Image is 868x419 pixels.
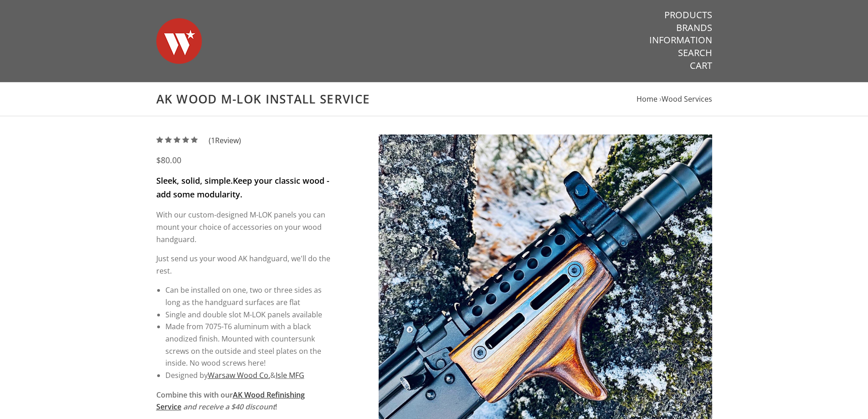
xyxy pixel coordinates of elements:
[156,135,241,145] a: (1Review)
[156,390,305,412] strong: Combine this with our !
[165,309,331,321] li: Single and double slot M-LOK panels available
[676,22,712,34] a: Brands
[209,134,241,147] span: ( Review)
[276,370,304,380] a: Isle MFG
[649,34,712,46] a: Information
[156,175,233,186] strong: Sleek, solid, simple.
[678,47,712,59] a: Search
[156,209,331,245] p: With our custom-designed M-LOK panels you can mount your choice of accessories on your wood handg...
[659,93,712,105] li: ›
[690,60,712,72] a: Cart
[156,253,331,277] p: Just send us your wood AK handguard, we'll do the rest.
[211,135,215,145] span: 1
[156,155,181,166] span: $80.00
[637,94,657,104] a: Home
[156,175,329,200] strong: Keep your classic wood - add some modularity.
[662,94,712,104] a: Wood Services
[165,369,331,382] li: Designed by &
[165,321,331,369] li: Made from 7075-T6 aluminum with a black anodized finish. Mounted with countersunk screws on the o...
[156,9,202,73] img: Warsaw Wood Co.
[208,370,270,380] a: Warsaw Wood Co.
[664,9,712,21] a: Products
[183,402,275,412] em: and receive a $40 discount
[156,92,712,107] h1: AK Wood M-LOK Install Service
[165,284,331,308] li: Can be installed on one, two or three sides as long as the handguard surfaces are flat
